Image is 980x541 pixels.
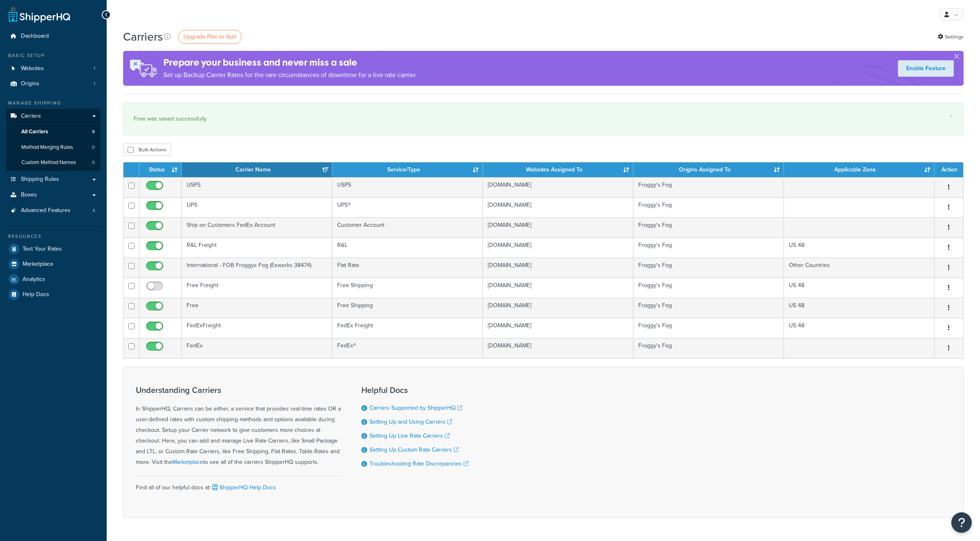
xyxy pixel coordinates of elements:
[784,258,934,278] td: Other Countries
[633,162,784,177] th: Origins Assigned To: activate to sort column ascending
[784,318,934,338] td: US 48
[139,162,182,177] th: Status: activate to sort column ascending
[178,30,242,44] a: Upgrade Plan to Add
[92,207,95,214] span: 4
[21,192,37,199] span: Boxes
[6,233,101,240] div: Resources
[182,258,332,278] td: International - FOB Froggys Fog (Exworks 38474)
[182,298,332,318] td: Free
[483,197,633,217] td: [DOMAIN_NAME]
[6,203,101,218] a: Advanced Features 4
[6,155,101,170] a: Custom Method Names 0
[6,76,101,91] li: Origins
[182,177,332,197] td: USPS
[134,113,953,125] div: Free was saved successfully
[6,187,101,203] a: Boxes
[483,237,633,258] td: [DOMAIN_NAME]
[483,177,633,197] td: [DOMAIN_NAME]
[332,298,483,318] td: Free Shipping
[633,177,784,197] td: Froggy's Fog
[6,242,101,256] a: Test Your Rates
[21,80,39,87] span: Origins
[6,272,101,287] a: Analytics
[370,445,459,454] a: Setting Up Custom Rate Carriers
[163,56,417,69] h4: Prepare your business and never miss a sale
[136,386,341,395] h3: Understanding Carriers
[182,237,332,258] td: R&L Freight
[633,318,784,338] td: Froggy's Fog
[784,298,934,318] td: US 48
[483,258,633,278] td: [DOMAIN_NAME]
[332,338,483,358] td: FedEx®
[6,140,101,155] li: Method Merging Rules
[6,124,101,139] li: All Carriers
[6,29,101,44] a: Dashboard
[92,128,95,135] span: 9
[633,298,784,318] td: Froggy's Fog
[784,162,934,177] th: Applicable Zone: activate to sort column ascending
[9,6,70,23] a: ShipperHQ Home
[182,318,332,338] td: FedExFreight
[332,258,483,278] td: Flat Rate
[6,257,101,272] a: Marketplace
[23,291,49,298] span: Help Docs
[633,278,784,298] td: Froggy's Fog
[898,60,954,77] a: Enable Feature
[94,80,95,87] span: 1
[332,318,483,338] td: FedEx Freight
[21,113,41,120] span: Carriers
[633,197,784,217] td: Froggy's Fog
[332,278,483,298] td: Free Shipping
[6,109,101,124] a: Carriers
[370,418,452,426] a: Setting Up and Using Carriers
[6,100,101,107] div: Manage Shipping
[938,31,964,43] a: Settings
[6,287,101,302] a: Help Docs
[483,338,633,358] td: [DOMAIN_NAME]
[21,33,49,40] span: Dashboard
[633,217,784,237] td: Froggy's Fog
[21,159,76,166] span: Custom Method Names
[92,144,95,151] span: 0
[6,61,101,76] li: Websites
[332,217,483,237] td: Customer Account
[123,51,163,86] img: ad-rules-rateshop-fe6ec290ccb7230408bd80ed9643f0289d75e0ffd9eb532fc0e269fcd187b520.png
[136,476,341,493] div: Find all of our helpful docs at:
[123,29,163,45] h1: Carriers
[21,65,44,72] span: Websites
[21,176,59,183] span: Shipping Rules
[633,258,784,278] td: Froggy's Fog
[950,113,953,120] a: ×
[633,338,784,358] td: Froggy's Fog
[23,261,53,268] span: Marketplace
[172,458,203,466] a: Marketplace
[182,162,332,177] th: Carrier Name: activate to sort column ascending
[182,197,332,217] td: UPS
[21,207,71,214] span: Advanced Features
[6,124,101,139] a: All Carriers 9
[23,276,45,283] span: Analytics
[332,237,483,258] td: R&L
[21,144,73,151] span: Method Merging Rules
[183,32,236,41] span: Upgrade Plan to Add
[633,237,784,258] td: Froggy's Fog
[6,203,101,218] li: Advanced Features
[163,69,417,81] p: Set up Backup Carrier Rates for the rare circumstances of downtime for a live rate carrier.
[6,140,101,155] a: Method Merging Rules 0
[92,159,95,166] span: 0
[136,386,341,468] div: In ShipperHQ, Carriers can be either, a service that provides real-time rates OR a user-defined r...
[370,431,450,440] a: Setting Up Live Rate Carriers
[483,278,633,298] td: [DOMAIN_NAME]
[951,512,972,533] button: Open Resource Center
[211,483,276,492] a: ShipperHQ Help Docs
[934,162,963,177] th: Action
[182,278,332,298] td: Free Freight
[784,237,934,258] td: US 48
[483,298,633,318] td: [DOMAIN_NAME]
[332,197,483,217] td: UPS®
[370,404,462,412] a: Carriers Supported by ShipperHQ
[94,65,95,72] span: 1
